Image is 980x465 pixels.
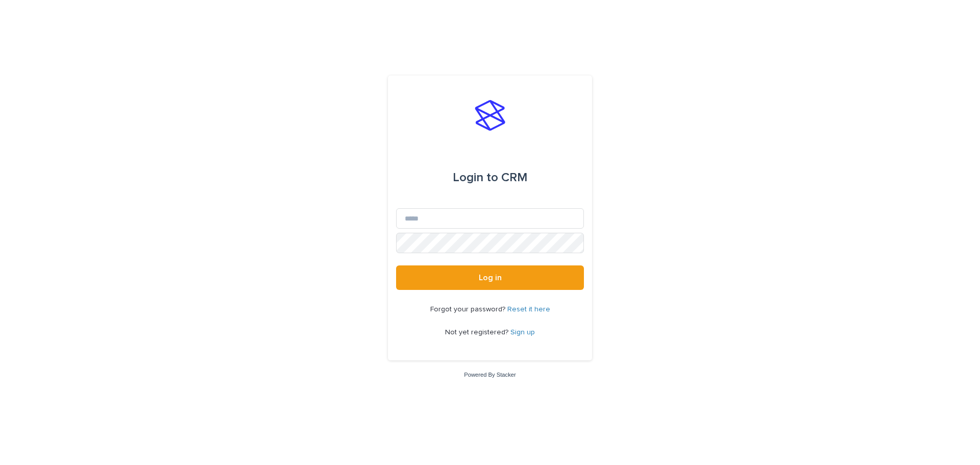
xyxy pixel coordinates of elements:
[445,329,510,336] span: Not yet registered?
[464,372,516,378] a: Powered By Stacker
[507,306,550,313] a: Reset it here
[453,163,527,192] div: CRM
[396,265,584,290] button: Log in
[430,306,507,313] span: Forgot your password?
[510,329,535,336] a: Sign up
[453,172,498,184] span: Login to
[475,100,505,131] img: stacker-logo-s-only.png
[479,274,502,282] span: Log in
